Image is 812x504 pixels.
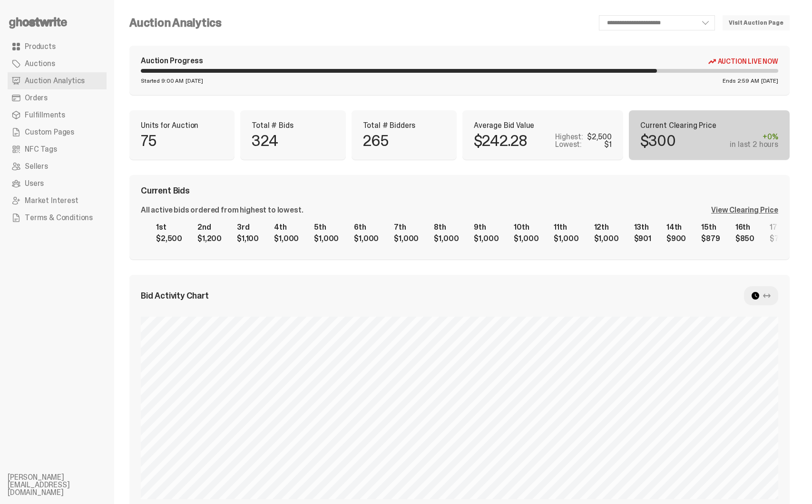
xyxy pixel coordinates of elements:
div: 11th [554,223,578,231]
p: $242.28 [474,133,527,148]
div: View Clearing Price [711,206,778,214]
div: 7th [394,223,419,231]
p: Total # Bidders [363,122,445,129]
div: 10th [514,223,538,231]
span: Terms & Conditions [25,214,93,222]
div: $1,100 [237,235,259,242]
div: $1,000 [354,235,379,242]
p: Total # Bids [252,122,334,129]
span: Current Bids [141,186,190,195]
div: 4th [274,223,299,231]
div: $1,200 [197,235,222,242]
a: Products [8,38,107,55]
li: [PERSON_NAME][EMAIL_ADDRESS][DOMAIN_NAME] [8,474,122,496]
a: Auctions [8,55,107,72]
div: $850 [735,235,754,242]
span: Market Interest [25,197,78,204]
a: Fulfillments [8,107,107,124]
div: $1,000 [394,235,419,242]
div: 16th [735,223,754,231]
div: in last 2 hours [730,141,778,148]
p: Units for Auction [141,122,223,129]
p: Average Bid Value [474,122,612,129]
div: $2,500 [156,235,182,242]
div: 15th [701,223,720,231]
div: All active bids ordered from highest to lowest. [141,206,303,214]
div: 1st [156,223,182,231]
div: 17th [770,223,788,231]
span: Custom Pages [25,128,74,136]
div: $1,000 [554,235,578,242]
span: Bid Activity Chart [141,291,209,300]
a: Market Interest [8,192,107,209]
p: 324 [252,133,278,148]
span: Orders [25,94,48,102]
h4: Auction Analytics [129,17,222,29]
div: $879 [701,235,720,242]
div: +0% [730,133,778,141]
p: $300 [640,133,675,148]
a: Auction Analytics [8,72,107,89]
div: $799 [770,235,788,242]
span: Fulfillments [25,111,65,119]
span: Sellers [25,163,48,170]
span: Auctions [25,60,55,68]
div: $900 [666,235,686,242]
div: 8th [434,223,459,231]
p: 265 [363,133,389,148]
div: 3rd [237,223,259,231]
a: Orders [8,89,107,107]
p: Current Clearing Price [640,122,778,129]
div: $1,000 [474,235,499,242]
div: $1,000 [434,235,459,242]
div: Auction Progress [141,57,203,65]
p: Highest: [555,133,583,141]
span: Ends 2:59 AM [723,78,759,84]
div: $2,500 [587,133,612,141]
div: 2nd [197,223,222,231]
div: 5th [314,223,339,231]
a: Visit Auction Page [723,15,790,30]
div: $1,000 [314,235,339,242]
div: 12th [594,223,619,231]
span: [DATE] [186,78,203,84]
div: $901 [634,235,651,242]
a: Custom Pages [8,124,107,141]
span: NFC Tags [25,145,57,153]
p: Lowest: [555,141,582,148]
div: $1,000 [514,235,538,242]
div: 6th [354,223,379,231]
a: NFC Tags [8,141,107,158]
a: Users [8,175,107,192]
div: 14th [666,223,686,231]
div: $1,000 [274,235,299,242]
span: Auction Analytics [25,77,85,85]
a: Terms & Conditions [8,209,107,226]
span: Products [25,43,56,50]
span: Auction Live Now [718,58,778,65]
a: Sellers [8,158,107,175]
p: 75 [141,133,156,148]
span: [DATE] [761,78,778,84]
div: 9th [474,223,499,231]
div: $1 [604,141,612,148]
div: 13th [634,223,651,231]
div: $1,000 [594,235,619,242]
span: Started 9:00 AM [141,78,184,84]
span: Users [25,180,44,187]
